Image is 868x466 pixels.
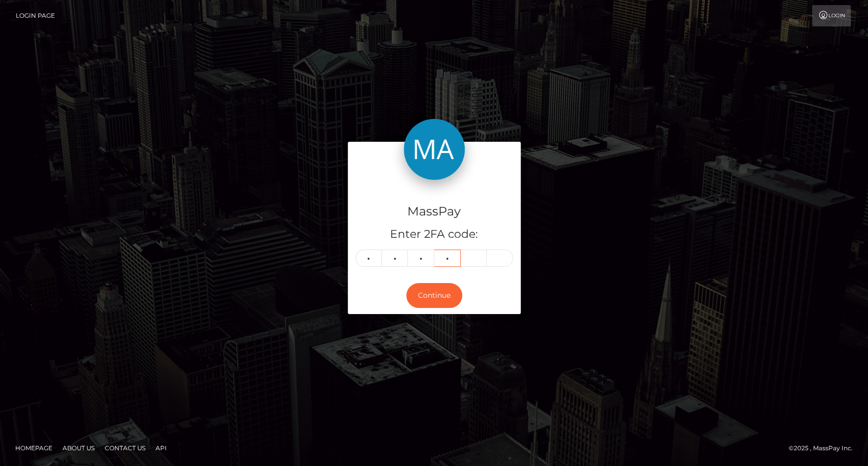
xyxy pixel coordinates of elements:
a: Login [812,5,851,26]
a: API [152,440,171,456]
a: Contact Us [101,440,149,456]
h5: Enter 2FA code: [355,227,513,242]
img: MassPay [404,119,465,180]
a: About Us [58,440,99,456]
a: Login Page [16,5,55,26]
button: Continue [406,283,462,308]
h4: MassPay [355,203,513,221]
div: © 2025 , MassPay Inc. [789,443,860,454]
a: Homepage [11,440,56,456]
